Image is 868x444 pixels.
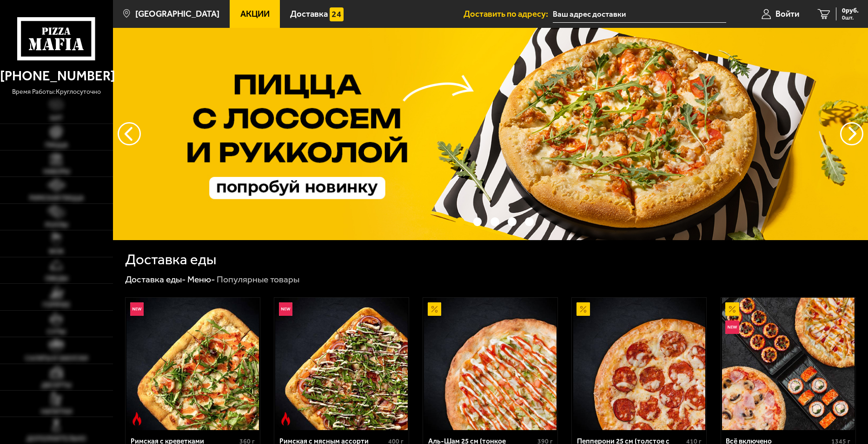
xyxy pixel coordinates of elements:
span: Роллы [45,222,68,229]
a: АкционныйАль-Шам 25 см (тонкое тесто) [423,298,557,430]
span: WOK [49,248,64,255]
button: точки переключения [490,217,499,226]
img: Пепперони 25 см (толстое с сыром) [573,298,706,430]
a: АкционныйНовинкаВсё включено [721,298,855,430]
img: Всё включено [722,298,855,430]
img: 15daf4d41897b9f0e9f617042186c801.svg [330,7,343,21]
button: предыдущий [840,122,863,145]
span: 0 шт. [842,15,859,20]
h1: Доставка еды [125,252,216,267]
input: Ваш адрес доставки [553,6,726,23]
a: НовинкаОстрое блюдоРимская с мясным ассорти [274,298,409,430]
img: Острое блюдо [130,412,144,425]
span: Дополнительно [27,436,86,442]
button: точки переключения [508,217,517,226]
img: Новинка [130,302,144,316]
span: Пицца [45,142,68,149]
button: точки переключения [456,217,464,226]
a: НовинкаОстрое блюдоРимская с креветками [126,298,260,430]
button: следующий [118,122,141,145]
img: Римская с креветками [126,298,259,430]
span: Обеды [45,275,68,282]
button: точки переключения [525,217,534,226]
span: Доставка [290,10,328,19]
span: Римская пицца [29,195,84,202]
img: Акционный [428,302,441,316]
img: Новинка [725,320,739,334]
img: Римская с мясным ассорти [275,298,408,430]
span: Наборы [43,169,70,175]
span: Войти [775,10,799,19]
span: Напитки [41,409,72,415]
span: Десерты [41,382,71,389]
a: Меню- [187,274,215,285]
a: Доставка еды- [125,274,186,285]
span: [GEOGRAPHIC_DATA] [135,10,219,19]
span: Супы [47,329,66,335]
button: точки переключения [473,217,482,226]
img: Острое блюдо [279,412,292,425]
span: 0 руб. [842,7,859,14]
img: Акционный [576,302,590,316]
img: Акционный [725,302,739,316]
div: Популярные товары [217,274,299,285]
img: Новинка [279,302,292,316]
span: Акции [240,10,270,19]
span: Хит [50,115,63,122]
a: АкционныйПепперони 25 см (толстое с сыром) [572,298,706,430]
span: Горячее [43,302,70,308]
span: Салаты и закуски [25,355,88,362]
span: Доставить по адресу: [464,10,553,19]
img: Аль-Шам 25 см (тонкое тесто) [424,298,557,430]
